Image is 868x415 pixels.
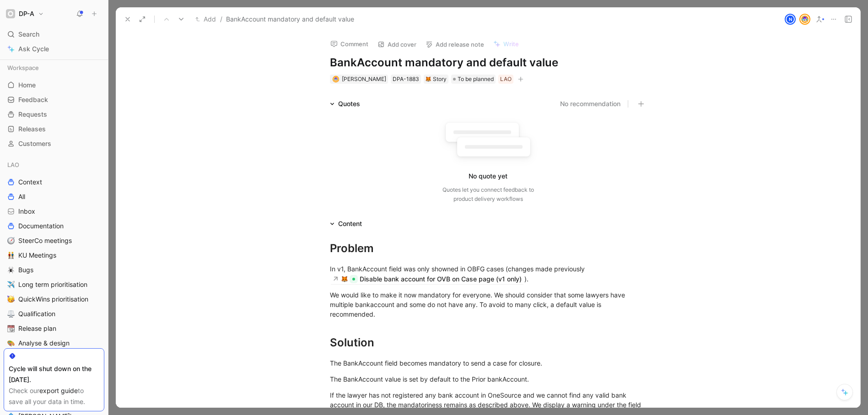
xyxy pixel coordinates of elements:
span: Search [18,29,39,40]
a: export guide [39,387,78,394]
span: Documentation [18,221,64,231]
img: 🥳 [7,296,15,303]
a: Releases [4,122,104,136]
button: 📆 [5,323,16,334]
div: Story [426,75,447,84]
button: Add cover [373,38,421,51]
span: Release plan [18,324,56,333]
img: 👬 [7,252,15,259]
img: 📆 [7,325,15,332]
a: 🧭SteerCo meetings [4,234,104,248]
a: Context [4,175,104,189]
a: 🎨Analyse & design [4,336,104,350]
a: ⚖️Qualification [4,307,104,321]
div: The BankAccount value is set by default to the Prior bankAccount. [330,374,647,384]
span: Qualification [18,309,55,318]
span: Write [503,40,519,48]
div: Disable bank account for OVB on Case page (v1 only) [360,274,522,285]
a: Ask Cycle [4,42,104,56]
a: Requests [4,108,104,121]
div: Content [326,218,366,229]
span: SteerCo meetings [18,236,72,245]
img: 🦊 [341,276,348,282]
span: Home [18,81,36,90]
div: No quote yet [469,171,507,182]
a: 📆Release plan [4,322,104,335]
span: Analyse & design [18,339,70,348]
a: Customers [4,137,104,151]
a: All [4,190,104,204]
span: All [18,192,25,201]
button: No recommendation [560,98,620,109]
span: Ask Cycle [18,43,49,54]
div: Quotes let you connect feedback to product delivery workflows [442,185,534,204]
img: ✈️ [7,281,15,288]
button: 🕷️ [5,264,16,275]
a: Feedback [4,93,104,107]
button: DP-ADP-A [4,7,46,20]
div: The BankAccount field becomes mandatory to send a case for closure. [330,358,647,368]
span: Workspace [7,63,39,72]
div: LAO [500,75,512,84]
button: ⚖️ [5,308,16,319]
img: avatar [333,77,338,82]
span: Inbox [18,207,35,216]
span: To be planned [458,75,494,84]
span: KU Meetings [18,251,56,260]
a: 🥳QuickWins prioritisation [4,292,104,306]
div: Check our to save all your data in time. [9,385,99,407]
span: LAO [7,160,19,169]
div: To be planned [451,75,496,84]
a: 🕷️Bugs [4,263,104,277]
div: LAOContextAllInboxDocumentation🧭SteerCo meetings👬KU Meetings🕷️Bugs✈️Long term prioritisation🥳Quic... [4,158,104,350]
button: Add [193,14,218,25]
img: avatar [800,15,809,24]
span: Context [18,178,42,187]
div: Problem [330,240,647,257]
div: Content [338,218,362,229]
a: 🦊Disable bank account for OVB on Case page (v1 only) [330,274,524,285]
button: 🎨 [5,338,16,349]
a: Inbox [4,205,104,218]
button: Add release note [421,38,488,51]
a: ✈️Long term prioritisation [4,278,104,291]
img: 🎨 [7,340,15,347]
img: DP-A [6,9,15,18]
span: Feedback [18,95,48,104]
button: 🧭 [5,235,16,246]
div: N [786,15,795,24]
span: / [220,14,222,25]
button: Comment [326,38,372,50]
img: 🧭 [7,237,15,244]
span: BankAccount mandatory and default value [226,14,354,25]
div: Quotes [338,98,360,109]
h1: BankAccount mandatory and default value [330,55,647,70]
div: In v1, BankAccount field was only showned in OBFG cases (changes made previously ). [330,264,647,284]
h1: DP-A [19,10,34,18]
div: Workspace [4,61,104,75]
span: [PERSON_NAME] [342,75,386,82]
div: Solution [330,334,647,351]
a: Documentation [4,219,104,233]
a: Home [4,78,104,92]
div: Quotes [326,98,364,109]
button: ✈️ [5,279,16,290]
div: DPA-1883 [393,75,419,84]
span: QuickWins prioritisation [18,295,88,304]
div: Search [4,27,104,41]
img: ⚖️ [7,310,15,318]
div: LAO [4,158,104,172]
div: Cycle will shut down on the [DATE]. [9,363,99,385]
button: 🥳 [5,294,16,305]
img: 🕷️ [7,266,15,274]
div: 🦊Story [424,75,448,84]
span: Requests [18,110,47,119]
button: Write [489,38,523,50]
span: Releases [18,124,46,134]
button: 👬 [5,250,16,261]
img: 🦊 [426,76,431,82]
span: Bugs [18,265,33,275]
div: We would like to make it now mandatory for everyone. We should consider that some lawyers have mu... [330,290,647,319]
span: Customers [18,139,51,148]
a: 👬KU Meetings [4,248,104,262]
